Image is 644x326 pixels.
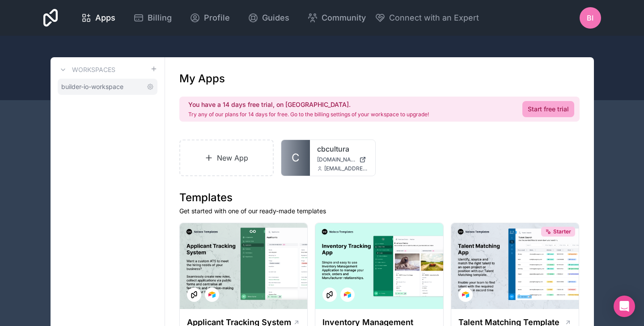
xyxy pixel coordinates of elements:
h2: You have a 14 days free trial, on [GEOGRAPHIC_DATA]. [188,100,429,109]
span: [EMAIL_ADDRESS][DOMAIN_NAME] [324,165,368,172]
p: Try any of our plans for 14 days for free. Go to the billing settings of your workspace to upgrade! [188,111,429,118]
button: Connect with an Expert [375,12,479,24]
span: builder-io-workspace [61,82,123,91]
a: builder-io-workspace [58,79,157,95]
h1: Templates [179,191,580,205]
span: Community [322,12,366,24]
a: New App [179,140,274,176]
span: Bi [587,13,593,23]
a: Community [300,8,373,28]
h1: My Apps [179,72,225,86]
img: Airtable Logo [208,291,216,298]
a: Guides [241,8,297,28]
h3: Workspaces [72,65,115,74]
a: Start free trial [522,101,574,117]
a: Billing [126,8,179,28]
img: Airtable Logo [462,291,469,298]
span: C [292,151,300,165]
span: Connect with an Expert [389,12,479,24]
span: Profile [204,12,230,24]
span: Apps [95,12,115,24]
a: cbcultura [317,144,368,154]
p: Get started with one of our ready-made templates [179,207,580,216]
div: Open Intercom Messenger [614,296,635,317]
span: Billing [148,12,172,24]
a: C [281,140,310,176]
span: Guides [262,12,289,24]
a: Profile [182,8,237,28]
a: [DOMAIN_NAME] [317,156,368,163]
img: Airtable Logo [344,291,351,298]
span: Starter [553,228,571,235]
span: [DOMAIN_NAME] [317,156,356,163]
a: Apps [74,8,123,28]
a: Workspaces [58,64,115,75]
